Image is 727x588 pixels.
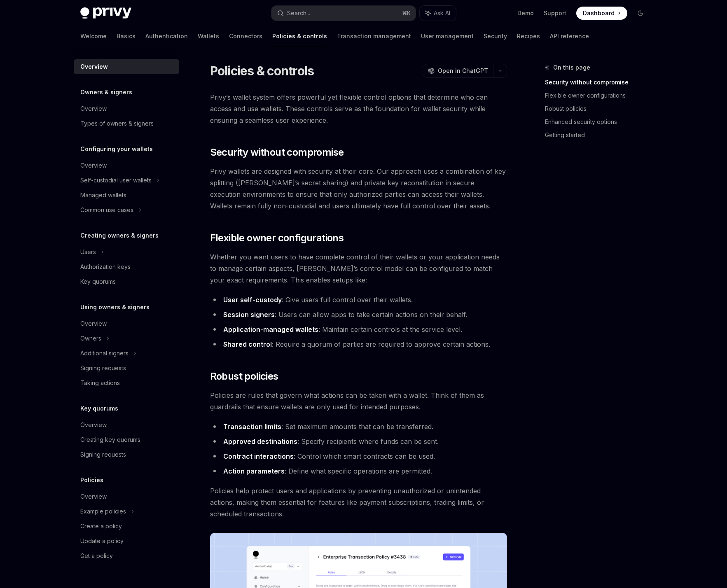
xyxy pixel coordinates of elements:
div: Additional signers [80,348,129,358]
div: Overview [80,319,107,329]
a: Welcome [80,26,107,46]
a: Signing requests [74,447,179,462]
a: Flexible owner configurations [545,89,654,102]
strong: User self-custody [223,296,282,304]
img: dark logo [80,7,131,19]
li: : Define what specific operations are permitted. [210,465,507,477]
a: Getting started [545,128,654,142]
h5: Key quorums [80,404,118,413]
span: Privy’s wallet system offers powerful yet flexible control options that determine who can access ... [210,91,507,126]
a: Security without compromise [545,76,654,89]
h5: Policies [80,475,103,485]
a: Wallets [198,26,219,46]
div: Create a policy [80,521,122,531]
strong: Contract interactions [223,452,294,460]
a: Creating key quorums [74,432,179,447]
h1: Policies & controls [210,63,314,78]
div: Common use cases [80,205,133,215]
button: Search...⌘K [271,6,416,21]
strong: Application-managed wallets [223,325,318,334]
span: ⌘ K [402,10,411,16]
a: Taking actions [74,376,179,390]
a: Overview [74,158,179,173]
div: Key quorums [80,277,116,287]
a: Connectors [229,26,262,46]
a: Transaction management [337,26,411,46]
span: Dashboard [583,9,615,17]
a: Overview [74,418,179,432]
div: Overview [80,420,107,430]
div: Update a policy [80,536,124,546]
span: Privy wallets are designed with security at their core. Our approach uses a combination of key sp... [210,166,507,212]
div: Creating key quorums [80,435,140,445]
li: : Maintain certain controls at the service level. [210,324,507,335]
a: Get a policy [74,548,179,563]
h5: Owners & signers [80,87,132,97]
a: Overview [74,489,179,504]
strong: Shared control [223,340,272,348]
a: Authorization keys [74,259,179,274]
div: Search... [287,8,310,18]
a: Security [484,26,507,46]
h5: Configuring your wallets [80,144,153,154]
div: Overview [80,104,107,114]
span: Open in ChatGPT [438,67,488,75]
a: API reference [550,26,589,46]
a: User management [421,26,474,46]
div: Signing requests [80,450,126,460]
span: Ask AI [434,9,450,17]
div: Taking actions [80,378,120,388]
a: Dashboard [576,7,627,20]
div: Types of owners & signers [80,119,154,128]
a: Authentication [145,26,188,46]
div: Authorization keys [80,262,131,272]
a: Update a policy [74,534,179,548]
div: Example policies [80,506,126,516]
li: : Require a quorum of parties are required to approve certain actions. [210,338,507,350]
h5: Creating owners & signers [80,231,159,240]
div: Self-custodial user wallets [80,175,152,185]
a: Overview [74,101,179,116]
li: : Set maximum amounts that can be transferred. [210,421,507,432]
a: Overview [74,316,179,331]
a: Enhanced security options [545,115,654,128]
div: Overview [80,161,107,170]
a: Policies & controls [272,26,327,46]
a: Signing requests [74,361,179,376]
span: Robust policies [210,370,278,383]
span: Whether you want users to have complete control of their wallets or your application needs to man... [210,251,507,286]
a: Robust policies [545,102,654,115]
span: Policies are rules that govern what actions can be taken with a wallet. Think of them as guardrai... [210,390,507,413]
span: Policies help protect users and applications by preventing unauthorized or unintended actions, ma... [210,485,507,520]
div: Get a policy [80,551,113,561]
a: Overview [74,59,179,74]
a: Key quorums [74,274,179,289]
div: Managed wallets [80,190,126,200]
div: Owners [80,334,101,343]
div: Users [80,247,96,257]
li: : Give users full control over their wallets. [210,294,507,306]
a: Basics [117,26,136,46]
a: Types of owners & signers [74,116,179,131]
button: Toggle dark mode [634,7,647,20]
a: Support [544,9,566,17]
button: Ask AI [420,6,456,21]
li: : Specify recipients where funds can be sent. [210,436,507,447]
strong: Approved destinations [223,437,297,446]
span: Flexible owner configurations [210,231,344,245]
strong: Action parameters [223,467,285,475]
li: : Control which smart contracts can be used. [210,450,507,462]
li: : Users can allow apps to take certain actions on their behalf. [210,309,507,320]
div: Signing requests [80,363,126,373]
strong: Session signers [223,310,275,319]
a: Create a policy [74,519,179,534]
a: Recipes [517,26,540,46]
a: Managed wallets [74,188,179,203]
strong: Transaction limits [223,422,281,431]
div: Overview [80,62,108,72]
span: On this page [553,63,590,72]
span: Security without compromise [210,146,344,159]
a: Demo [517,9,534,17]
h5: Using owners & signers [80,302,150,312]
div: Overview [80,492,107,502]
